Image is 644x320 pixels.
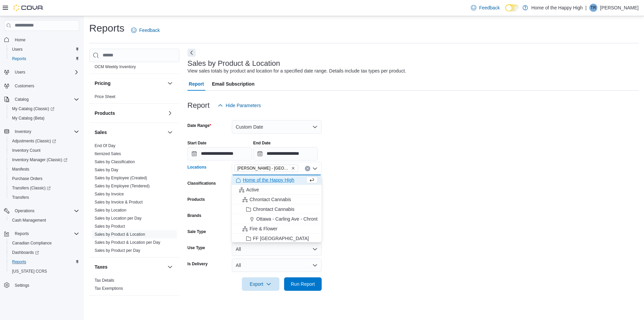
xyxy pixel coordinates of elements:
button: Catalog [1,95,82,104]
span: Home of the Happy High [243,177,294,183]
p: | [585,4,587,12]
span: Operations [15,208,35,214]
button: FF [GEOGRAPHIC_DATA] [232,234,322,243]
label: Sale Type [187,229,206,234]
span: Feedback [139,27,160,34]
p: Home of the Happy High [531,4,583,12]
span: [US_STATE] CCRS [12,269,47,274]
button: Customers [1,81,82,91]
span: Export [246,277,275,291]
span: Inventory Count [12,148,41,153]
span: Sales by Product per Day [95,248,140,253]
span: Chrontact Cannabis [250,196,291,203]
button: Chrontact Cannabis [232,204,322,214]
span: Active [246,186,259,193]
a: My Catalog (Beta) [9,114,47,122]
span: Inventory [12,128,79,136]
button: Reports [7,54,82,63]
label: Use Type [187,245,205,250]
button: Ottawa - Carling Ave - Chrontact Cannabis [232,214,322,224]
a: Tax Exemptions [95,286,123,291]
button: Inventory Count [7,146,82,155]
a: Settings [12,281,32,289]
span: Reports [12,56,26,61]
span: Transfers (Classic) [12,185,51,191]
a: Manifests [9,165,32,173]
span: Report [189,77,204,91]
span: Dashboards [12,250,39,255]
span: Canadian Compliance [9,239,79,247]
div: Tayler Ross [589,4,597,12]
span: Feedback [479,4,499,11]
a: My Catalog (Classic) [7,104,82,113]
span: Sales by Employee (Created) [95,175,147,181]
span: Itemized Sales [95,151,121,156]
span: Hide Parameters [226,102,261,109]
span: Reports [9,258,79,266]
button: Manifests [7,165,82,174]
span: Sales by Invoice [95,191,124,197]
span: Washington CCRS [9,267,79,275]
span: Reports [9,55,79,63]
button: Fire & Flower [232,224,322,234]
span: Reports [15,231,29,236]
button: Hide Parameters [215,99,264,112]
span: Sales by Location per Day [95,216,142,221]
label: Start Date [187,140,207,146]
span: Sales by Invoice & Product [95,199,143,205]
span: OCM Weekly Inventory [95,64,136,70]
button: Home of the Happy High [232,175,322,185]
a: Sales by Location [95,208,126,213]
span: Cash Management [12,218,46,223]
button: Products [95,110,165,117]
button: Purchase Orders [7,174,82,183]
input: Dark Mode [505,4,519,11]
button: Next [187,49,196,57]
span: Sales by Location [95,208,126,213]
span: Run Report [291,281,315,287]
span: Reports [12,230,79,238]
a: Dashboards [7,248,82,257]
a: Tax Details [95,278,114,283]
a: Transfers (Classic) [7,183,82,193]
a: Sales by Product & Location per Day [95,240,160,245]
span: Inventory Manager (Classic) [12,157,67,163]
span: FF [GEOGRAPHIC_DATA] [253,235,309,242]
span: Inventory Count [9,146,79,154]
span: Adjustments (Classic) [9,137,79,145]
span: Users [9,45,79,53]
span: Cash Management [9,216,79,224]
span: Operations [12,207,79,215]
button: Operations [1,206,82,216]
span: Sales by Product [95,224,125,229]
a: Feedback [128,24,162,37]
a: Purchase Orders [9,175,45,183]
button: Taxes [166,263,174,271]
label: Is Delivery [187,261,208,267]
button: Reports [1,229,82,238]
button: Reports [12,230,32,238]
h1: Reports [89,21,124,35]
span: Users [15,70,25,75]
span: Fire & Flower [250,225,277,232]
a: Price Sheet [95,94,115,99]
span: Email Subscription [212,77,255,91]
h3: Sales [95,129,107,136]
p: [PERSON_NAME] [600,4,639,12]
a: Home [12,36,28,44]
div: View sales totals by product and location for a specified date range. Details include tax types p... [187,67,406,75]
button: Transfers [7,193,82,202]
span: Sales by Classification [95,159,135,165]
span: Transfers [9,193,79,201]
span: My Catalog (Classic) [12,106,54,111]
span: Reports [12,259,26,265]
a: Adjustments (Classic) [7,136,82,146]
a: Transfers [9,193,32,201]
span: Sales by Employee (Tendered) [95,183,150,189]
button: Sales [95,129,165,136]
a: Adjustments (Classic) [9,137,59,145]
span: Ottawa - Carling Ave - Chrontact Cannabis [256,216,345,222]
button: All [232,259,322,272]
a: Reports [9,258,29,266]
